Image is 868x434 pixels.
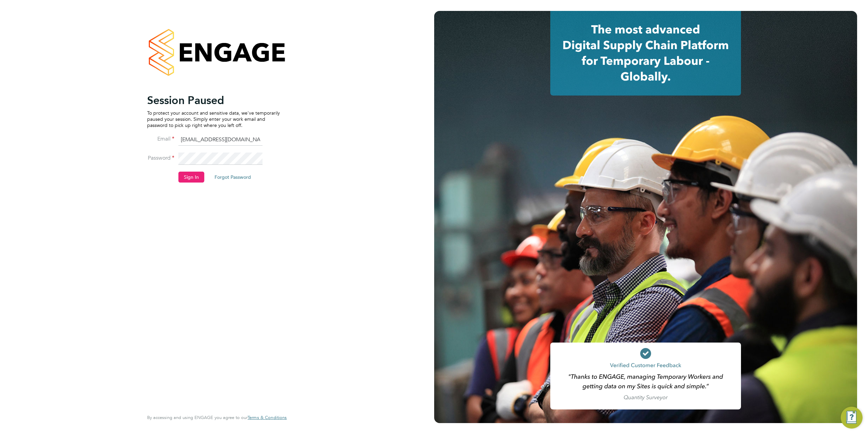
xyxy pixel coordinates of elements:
button: Sign In [178,172,204,183]
span: By accessing and using ENGAGE you agree to our [147,415,287,420]
button: Engage Resource Center [841,407,863,429]
label: Password [147,155,174,162]
input: Enter your work email... [178,134,263,146]
span: Terms & Conditions [248,415,287,420]
label: Email [147,135,174,143]
button: Forgot Password [209,172,256,183]
p: To protect your account and sensitive data, we've temporarily paused your session. Simply enter y... [147,110,280,129]
a: Terms & Conditions [248,415,287,420]
h2: Session Paused [147,93,280,107]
